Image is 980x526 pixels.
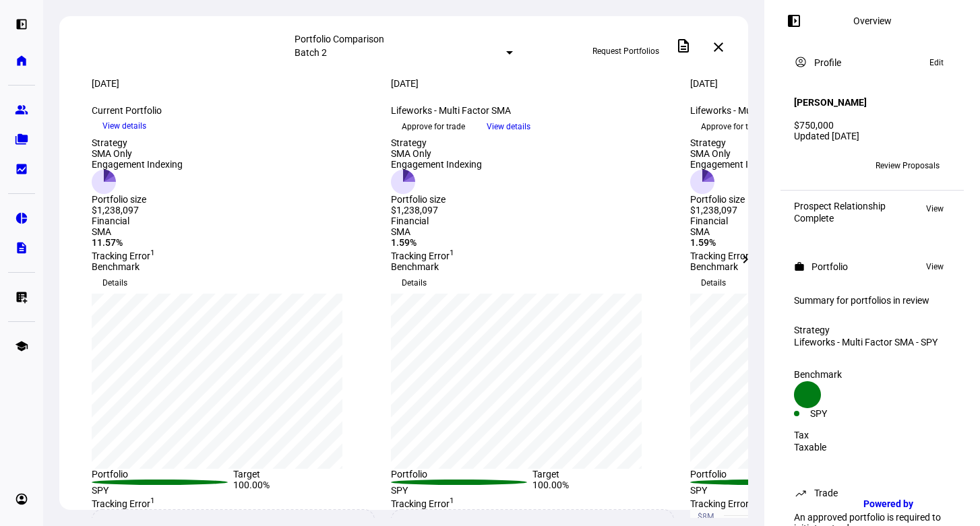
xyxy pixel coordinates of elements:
[92,485,233,496] div: SPY
[853,15,892,26] div: Overview
[923,55,950,71] button: Edit
[92,116,157,136] button: View details
[857,491,960,516] a: Powered by
[391,485,532,496] div: SPY
[794,131,950,141] div: Updated [DATE]
[794,430,950,440] div: Tax
[476,117,541,137] button: View details
[450,248,454,257] sup: 1
[92,78,375,89] div: [DATE]
[15,103,28,117] eth-mat-symbol: group
[402,116,465,137] span: Approve for trade
[532,469,674,480] div: Target
[794,442,950,453] div: Taxable
[794,369,950,380] div: Benchmark
[391,261,674,272] div: Benchmark
[814,488,838,498] div: Trade
[8,234,35,261] a: description
[701,272,726,294] span: Details
[8,205,35,232] a: pie_chart
[794,55,807,69] mat-icon: account_circle
[92,294,342,469] div: chart, 1 series
[794,120,950,131] div: $750,000
[92,251,155,261] span: Tracking Error
[92,148,183,159] div: SMA Only
[814,57,841,68] div: Profile
[150,248,155,257] sup: 1
[8,126,35,153] a: folder_copy
[15,339,28,353] eth-mat-symbol: school
[476,121,541,131] a: View details
[794,486,807,500] mat-icon: trending_up
[582,40,670,62] button: Request Portfolios
[92,469,233,480] div: Portfolio
[532,480,674,496] div: 100.00%
[391,237,674,248] div: 1.59%
[102,272,127,294] span: Details
[794,485,950,501] eth-panel-overview-card-header: Trade
[690,251,754,261] span: Tracking Error
[690,116,775,137] button: Approve for trade
[15,241,28,255] eth-mat-symbol: description
[786,13,802,29] mat-icon: left_panel_open
[15,162,28,176] eth-mat-symbol: bid_landscape
[926,259,944,275] span: View
[15,133,28,146] eth-mat-symbol: folder_copy
[92,261,375,272] div: Benchmark
[810,408,872,419] div: SPY
[865,155,950,176] button: Review Proposals
[233,469,375,480] div: Target
[919,201,950,217] button: View
[15,18,28,31] eth-mat-symbol: left_panel_open
[102,116,146,136] span: View details
[690,226,973,237] div: SMA
[690,272,737,294] button: Details
[391,205,482,216] div: $1,238,097
[92,272,138,294] button: Details
[92,237,375,248] div: 11.57%
[8,156,35,183] a: bid_landscape
[592,40,659,62] span: Request Portfolios
[8,47,35,74] a: home
[92,105,375,116] div: Current Portfolio
[690,105,973,116] div: Lifeworks - Multi Factor SMA - Backtest
[15,492,28,506] eth-mat-symbol: account_circle
[690,469,832,480] div: Portfolio
[402,272,427,294] span: Details
[92,159,183,170] div: Engagement Indexing
[737,251,754,267] mat-icon: chevron_right
[391,105,674,116] div: Lifeworks - Multi Factor SMA
[698,512,714,521] text: $8M
[690,78,973,89] div: [DATE]
[391,78,674,89] div: [DATE]
[92,194,183,205] div: Portfolio size
[92,205,183,216] div: $1,238,097
[690,159,781,170] div: Engagement Indexing
[701,116,764,137] span: Approve for trade
[794,201,886,211] div: Prospect Relationship
[233,480,375,496] div: 100.00%
[929,55,944,71] span: Edit
[391,294,642,469] div: chart, 1 series
[391,137,482,148] div: Strategy
[295,47,327,58] mat-select-trigger: Batch 2
[794,325,950,335] div: Strategy
[92,120,157,131] a: View details
[391,272,437,294] button: Details
[450,496,454,505] sup: 1
[690,237,973,248] div: 1.59%
[800,161,810,170] span: ER
[487,117,530,137] span: View details
[690,485,832,496] div: SPY
[690,498,754,509] span: Tracking Error
[690,216,973,226] div: Financial
[690,148,781,159] div: SMA Only
[926,201,944,217] span: View
[690,194,781,205] div: Portfolio size
[794,213,886,224] div: Complete
[690,205,781,216] div: $1,238,097
[8,96,35,123] a: group
[794,259,950,275] eth-panel-overview-card-header: Portfolio
[690,137,781,148] div: Strategy
[794,337,950,348] div: Lifeworks - Multi Factor SMA - SPY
